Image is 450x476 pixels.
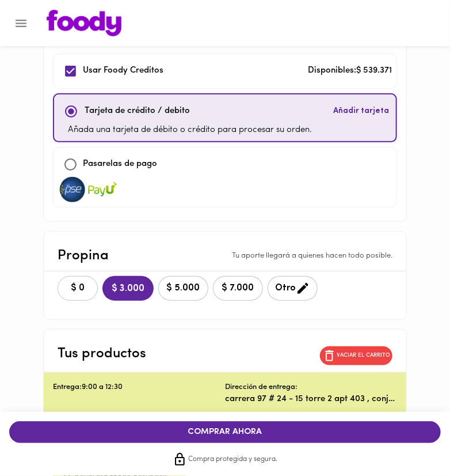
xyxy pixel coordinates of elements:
[166,283,201,294] span: $ 5.000
[21,427,429,437] span: COMPRAR AHORA
[58,177,87,202] img: visa
[337,352,390,360] p: Vaciar el carrito
[158,276,208,301] button: $ 5.000
[58,343,146,364] p: Tus productos
[275,281,310,296] span: Otro
[112,284,144,294] span: $ 3.000
[395,421,450,476] iframe: Messagebird Livechat Widget
[268,276,318,301] button: Otro
[47,10,121,36] img: logo.png
[188,454,277,466] span: Compra protegida y segura.
[213,276,263,301] button: $ 7.000
[320,346,392,365] button: Vaciar el carrito
[9,421,441,443] button: COMPRAR AHORA
[225,382,298,393] p: Dirección de entrega:
[225,393,397,405] p: carrera 97 # 24 - 15 torre 2 apt 403 , conjunto el portal de la cofradia
[232,251,392,262] p: Tu aporte llegará a quienes hacen todo posible.
[102,276,154,301] button: $ 3.000
[7,9,35,37] button: Menu
[83,65,163,78] p: Usar Foody Creditos
[65,283,90,294] span: $ 0
[220,283,255,294] span: $ 7.000
[85,105,190,118] p: Tarjeta de crédito / debito
[68,124,312,137] p: Añada una tarjeta de débito o crédito para procesar su orden.
[333,105,389,117] span: Añadir tarjeta
[83,158,157,171] p: Pasarelas de pago
[308,65,392,78] p: Disponibles: $ 539.371
[53,382,225,393] p: Entrega: 9:00 a 12:30
[58,245,109,266] p: Propina
[88,177,117,202] img: visa
[331,99,391,124] button: Añadir tarjeta
[58,276,98,301] button: $ 0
